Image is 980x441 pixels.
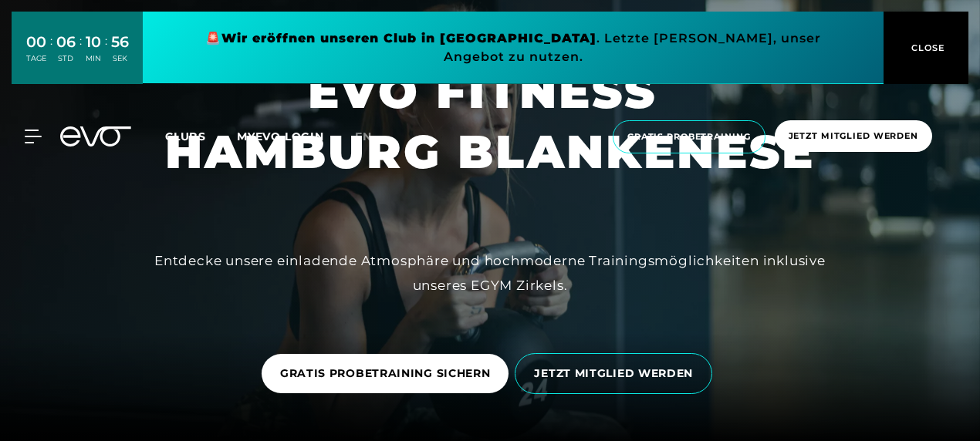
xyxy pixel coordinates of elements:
div: SEK [111,53,129,64]
button: CLOSE [884,12,968,84]
div: 10 [86,31,101,53]
a: Gratis Probetraining [608,120,770,153]
div: TAGE [26,53,46,64]
a: Clubs [165,129,237,143]
a: MYEVO LOGIN [237,130,324,143]
a: en [355,128,390,146]
div: STD [56,53,76,64]
div: : [105,32,107,73]
span: JETZT MITGLIED WERDEN [534,365,693,382]
a: Jetzt Mitglied werden [770,120,937,153]
span: CLOSE [907,41,945,55]
a: JETZT MITGLIED WERDEN [515,342,718,406]
span: Clubs [165,130,206,143]
a: GRATIS PROBETRAINING SICHERN [262,342,515,405]
div: 56 [111,31,129,53]
span: en [355,130,372,143]
div: 06 [56,31,76,53]
div: : [79,32,82,73]
span: GRATIS PROBETRAINING SICHERN [280,365,491,382]
div: MIN [86,53,101,64]
div: 00 [26,31,46,53]
div: : [50,32,52,73]
span: Jetzt Mitglied werden [789,130,918,143]
div: Entdecke unsere einladende Atmosphäre und hochmoderne Trainingsmöglichkeiten inklusive unseres EG... [143,248,837,298]
span: Gratis Probetraining [627,130,751,143]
